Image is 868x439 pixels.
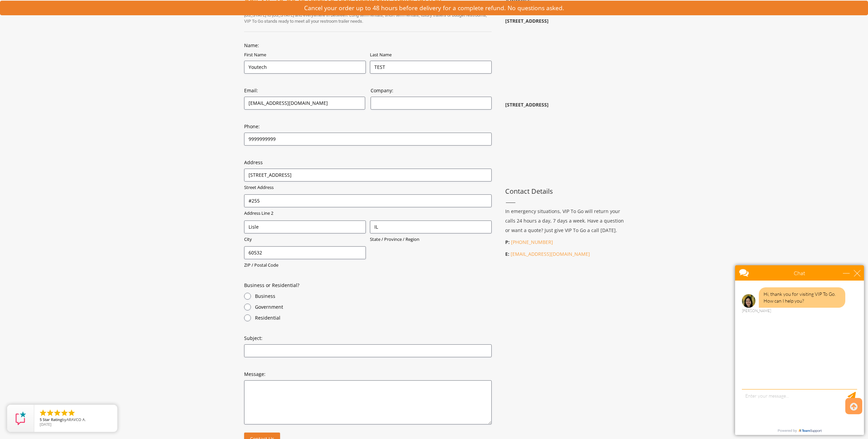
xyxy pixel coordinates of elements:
[40,417,42,422] span: 5
[370,52,492,58] label: Last Name
[505,188,627,195] h3: Contact Details
[244,184,492,191] label: Street Address
[244,52,366,58] label: First Name
[731,261,868,439] iframe: Live Chat Box
[244,282,299,289] legend: Business or Residential?
[244,335,492,342] label: Subject:
[40,418,112,422] span: by
[244,371,492,378] label: Message:
[244,159,263,166] legend: Address
[255,314,492,321] label: Residential
[244,123,492,130] label: Phone:
[505,207,627,235] p: In emergency situations, VIP To Go will return your calls 24 hours a day, 7 days a week. Have a q...
[244,42,259,49] legend: Name:
[244,210,492,216] label: Address Line 2
[244,236,366,243] label: City
[67,409,76,417] li: 
[511,239,553,245] a: [PHONE_NUMBER]
[66,417,86,422] span: ARAVCO A.
[511,251,590,257] a: [EMAIL_ADDRESS][DOMAIN_NAME]
[370,236,492,243] label: State / Province / Region
[14,412,27,425] img: Review Rating
[244,262,366,268] label: ZIP / Postal Code
[505,251,509,257] b: E:
[255,304,492,310] label: Government
[505,239,510,245] b: P:
[39,409,47,417] li: 
[60,409,68,417] li: 
[46,409,54,417] li: 
[40,422,52,427] span: [DATE]
[244,87,365,94] label: Email:
[505,101,549,108] b: [STREET_ADDRESS]
[53,409,61,417] li: 
[371,87,492,94] label: Company:
[505,18,549,24] b: [STREET_ADDRESS]
[43,417,62,422] span: Star Rating
[255,293,492,300] label: Business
